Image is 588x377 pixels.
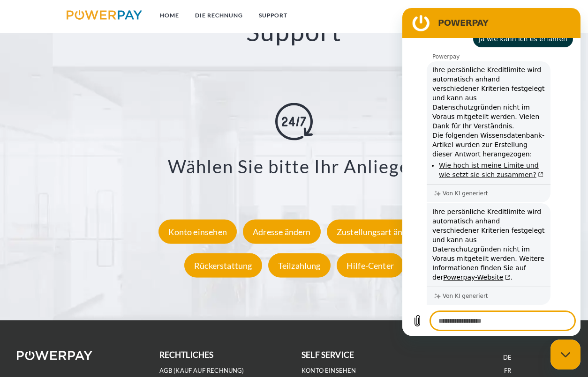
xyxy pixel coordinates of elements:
div: Adresse ändern [243,220,321,244]
img: logo-powerpay-white.svg [17,351,92,360]
b: rechtliches [159,350,214,360]
a: Zustellungsart ändern [324,227,432,237]
b: self service [302,350,354,360]
a: DIE RECHNUNG [187,7,251,24]
a: FR [504,367,511,375]
iframe: Schaltfläche zum Öffnen des Messaging-Fensters; Konversation läuft [550,340,580,370]
img: online-shopping.svg [275,103,313,140]
a: Teilzahlung [266,260,333,271]
a: Adresse ändern [241,227,323,237]
a: Home [152,7,187,24]
a: SUPPORT [251,7,295,24]
div: Rückerstattung [184,253,262,278]
a: Hilfe-Center [334,260,406,271]
div: Teilzahlung [268,253,331,278]
a: Rückerstattung [182,260,264,271]
div: Hilfe-Center [337,253,404,278]
img: logo-powerpay.svg [67,10,142,20]
div: Zustellungsart ändern [327,220,430,244]
a: AGB (Kauf auf Rechnung) [159,367,244,375]
div: Konto einsehen [158,220,237,244]
a: Konto einsehen [302,367,356,375]
a: agb [473,7,502,24]
a: Konto einsehen [156,227,239,237]
a: DE [503,354,512,362]
iframe: Messaging-Fenster [402,8,580,336]
h3: Wählen Sie bitte Ihr Anliegen [41,155,547,178]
